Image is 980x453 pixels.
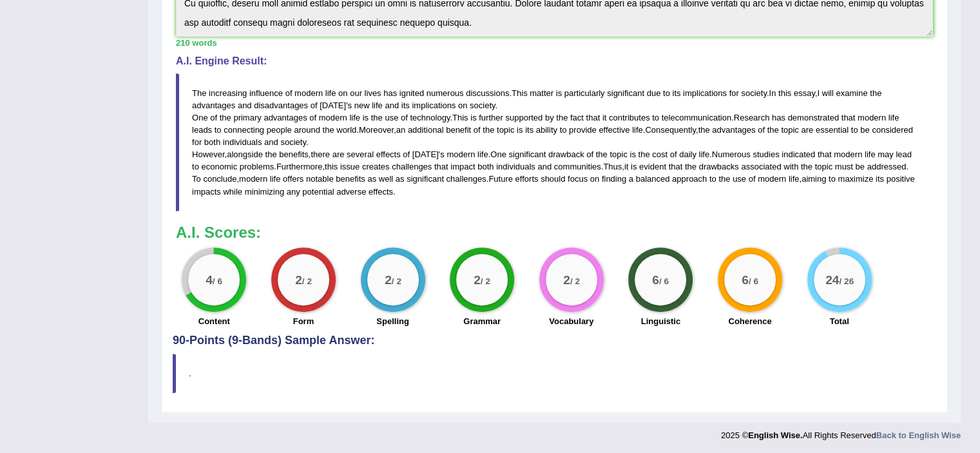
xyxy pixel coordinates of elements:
span: Furthermore [276,162,323,171]
span: any [287,187,300,197]
span: it [602,113,607,122]
span: the [767,125,779,135]
span: life [632,125,643,135]
span: considered [872,125,913,135]
span: the [265,149,276,159]
span: use [385,113,398,122]
span: conclude [203,174,236,184]
span: matter [530,88,553,98]
span: the [685,162,697,171]
span: communities [554,162,601,171]
span: numerous [427,88,464,98]
span: both [204,137,220,147]
span: be [855,162,864,171]
span: several [347,149,374,159]
big: 2 [563,273,570,287]
small: / 2 [391,276,401,285]
big: 6 [652,273,659,287]
span: drawback [548,149,584,159]
span: both [477,162,494,171]
span: indicated [782,149,815,159]
span: this [325,162,338,171]
span: it [624,162,629,171]
small: / 2 [481,276,490,285]
span: This [452,113,468,122]
span: of [758,125,765,135]
span: associated [741,162,781,171]
h4: A.I. Engine Result: [176,55,933,67]
span: a [629,174,633,184]
span: problems [240,162,274,171]
big: 2 [385,273,392,287]
big: 2 [295,273,302,287]
span: an [396,125,405,135]
span: advantages [712,125,755,135]
span: that [586,113,600,122]
span: individuals [223,137,262,147]
span: on [338,88,347,98]
span: benefits [279,149,309,159]
span: is [631,162,637,171]
span: the [698,125,710,135]
span: modern [834,149,862,159]
big: 4 [206,273,213,287]
span: with [783,162,798,171]
span: modern [294,88,323,98]
span: challenges [447,174,486,184]
span: studies [753,149,779,159]
span: leads [192,125,212,135]
span: modern [858,113,886,122]
span: I [817,88,820,98]
span: implications [683,88,727,98]
span: society [741,88,767,98]
span: that [669,162,683,171]
span: new [354,101,370,110]
span: modern [239,174,267,184]
big: 2 [474,273,481,287]
span: However [192,149,225,159]
label: Linguistic [641,315,680,327]
strong: English Wise. [748,430,802,440]
label: Grammar [463,315,501,327]
span: lives [365,88,381,98]
small: / 6 [659,276,669,285]
strong: Back to English Wise [876,430,961,440]
span: life [789,174,800,184]
span: modern [758,174,786,184]
span: the [220,113,231,122]
span: offers [283,174,303,184]
span: advantages [264,113,307,122]
span: the [322,125,334,135]
span: In [769,88,776,98]
span: and [385,101,399,110]
span: modern [319,113,347,122]
span: daily [679,149,697,159]
span: is [363,113,369,122]
span: advantages [192,101,235,110]
span: additional [408,125,444,135]
span: supported [505,113,543,122]
span: has [772,113,785,122]
span: Moreover [359,125,394,135]
span: life [270,174,281,184]
span: life [477,149,488,159]
span: that [818,149,832,159]
span: and [537,162,552,171]
span: economic [201,162,237,171]
span: on [458,101,467,110]
span: examine [836,88,867,98]
span: is [629,149,635,159]
span: s [440,149,445,159]
span: due [647,88,661,98]
span: essay [794,88,815,98]
span: around [294,125,320,135]
span: topic [497,125,514,135]
span: addressed [867,162,907,171]
span: this [778,88,791,98]
span: the [638,149,649,159]
span: well [379,174,393,184]
span: to [560,125,567,135]
span: for [192,137,202,147]
label: Content [198,315,230,327]
span: of [401,113,408,122]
